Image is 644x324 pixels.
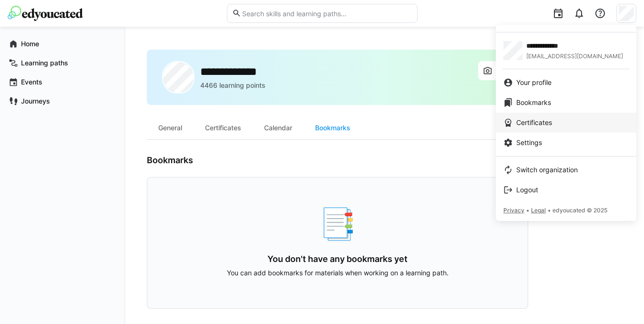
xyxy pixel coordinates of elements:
[552,207,607,214] span: edyoucated © 2025
[526,52,623,60] span: [EMAIL_ADDRESS][DOMAIN_NAME]
[516,78,552,87] span: Your profile
[516,138,542,147] span: Settings
[516,98,551,107] span: Bookmarks
[548,207,551,214] span: •
[531,207,546,214] span: Legal
[503,207,524,214] span: Privacy
[516,165,578,175] span: Switch organization
[516,118,552,127] span: Certificates
[526,207,529,214] span: •
[516,185,538,195] span: Logout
